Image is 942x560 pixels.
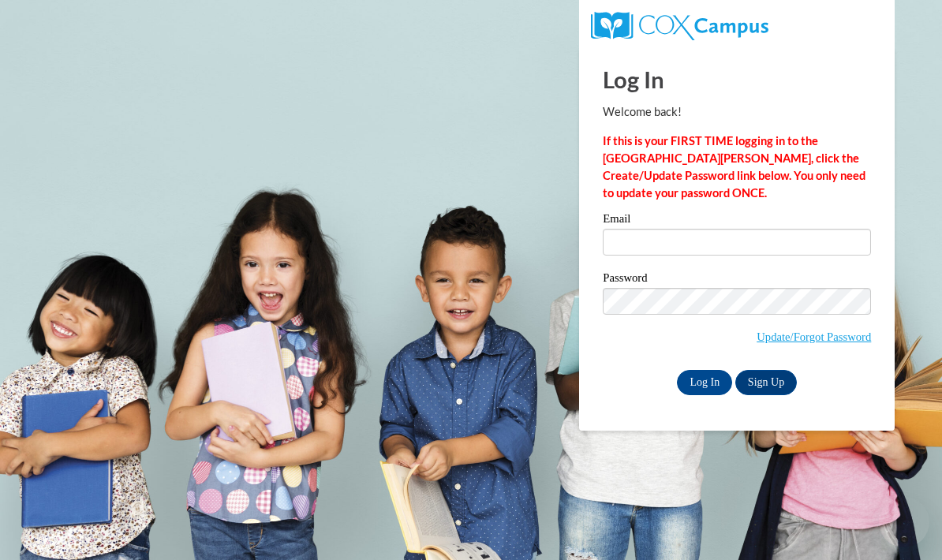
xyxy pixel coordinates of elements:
[603,134,865,200] strong: If this is your FIRST TIME logging in to the [GEOGRAPHIC_DATA][PERSON_NAME], click the Create/Upd...
[603,213,871,229] label: Email
[677,370,732,395] input: Log In
[879,497,929,547] iframe: Button to launch messaging window
[603,103,871,121] p: Welcome back!
[735,370,797,395] a: Sign Up
[603,63,871,95] h1: Log In
[603,272,871,288] label: Password
[757,330,871,343] a: Update/Forgot Password
[591,12,768,40] img: COX Campus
